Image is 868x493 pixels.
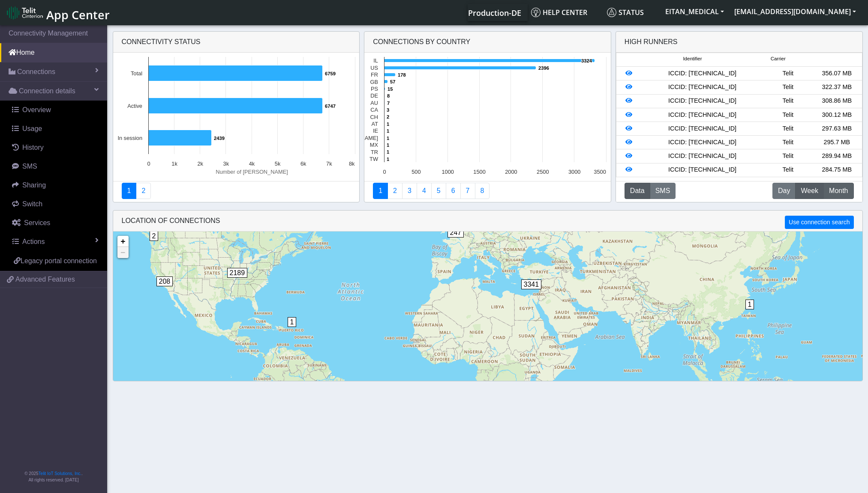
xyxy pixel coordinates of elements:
[538,65,549,71] text: 2396
[373,183,602,199] nav: Summary paging
[812,124,861,134] div: 297.63 MB
[15,274,75,285] span: Advanced Features
[812,165,861,175] div: 284.75 MB
[171,160,177,167] text: 1k
[197,160,203,167] text: 2k
[442,169,454,175] text: 1000
[274,160,280,167] text: 5k
[812,69,861,78] div: 356.07 MB
[156,276,173,286] span: 208
[398,72,406,77] text: 178
[446,183,461,199] a: 14 Days Trend
[370,79,378,85] text: GB
[431,183,446,199] a: Usage by Carrier
[778,186,790,196] span: Day
[372,121,378,127] text: AT
[122,183,351,199] nav: Summary paging
[383,169,386,175] text: 0
[373,57,378,64] text: IL
[763,83,812,92] div: Telit
[763,96,812,106] div: Telit
[373,183,388,199] a: Connections By Country
[370,142,378,148] text: MX
[288,317,296,343] div: 1
[22,181,46,189] span: Sharing
[812,110,861,120] div: 300.12 MB
[387,86,393,92] text: 15
[641,151,763,161] div: ICCID: [TECHNICAL_ID]
[223,160,229,167] text: 3k
[373,128,378,134] text: IE
[448,228,464,238] span: 247
[348,160,354,167] text: 8k
[537,169,549,175] text: 2500
[531,8,541,17] img: knowledge.svg
[763,110,812,120] div: Telit
[468,8,521,18] span: Production-DE
[326,160,332,167] text: 7k
[19,86,75,96] span: Connection details
[625,37,678,47] div: High Runners
[117,247,129,258] a: Zoom out
[763,151,812,161] div: Telit
[387,122,389,127] text: 1
[460,183,475,199] a: Zero Session
[117,236,129,247] a: Zoom in
[387,143,389,148] text: 1
[745,300,754,309] span: 1
[604,4,660,21] a: Status
[227,268,248,278] span: 2189
[683,55,702,62] span: Identifier
[475,183,490,199] a: Not Connected for 30 days
[113,32,360,53] div: Connectivity status
[22,144,44,151] span: History
[3,195,107,214] a: Switch
[641,138,763,147] div: ICCID: [TECHNICAL_ID]
[300,160,306,167] text: 6k
[387,183,402,199] a: Carrier
[812,151,861,161] div: 289.94 MB
[7,3,108,22] a: App Center
[801,186,818,196] span: Week
[136,183,151,199] a: Deployment status
[505,169,517,175] text: 2000
[3,157,107,176] a: SMS
[127,103,142,109] text: Active
[147,160,150,167] text: 0
[763,165,812,175] div: Telit
[39,471,81,476] a: Telit IoT Solutions, Inc.
[641,110,763,120] div: ICCID: [TECHNICAL_ID]
[249,160,255,167] text: 4k
[763,138,812,147] div: Telit
[17,67,55,77] span: Connections
[3,214,107,232] a: Services
[216,169,288,175] text: Number of [PERSON_NAME]
[370,92,378,99] text: DE
[3,101,107,119] a: Overview
[130,70,142,77] text: Total
[795,183,824,199] button: Week
[325,104,336,109] text: 6747
[763,69,812,78] div: Telit
[3,232,107,251] a: Actions
[411,169,420,175] text: 500
[660,4,729,19] button: EITAN_MEDICAL
[387,107,389,113] text: 3
[122,183,137,199] a: Connectivity status
[528,4,604,21] a: Help center
[641,165,763,175] div: ICCID: [TECHNICAL_ID]
[641,96,763,106] div: ICCID: [TECHNICAL_ID]
[288,317,297,327] span: 1
[7,6,43,20] img: logo-telit-cinterion-gw-new.png
[829,186,848,196] span: Month
[641,124,763,134] div: ICCID: [TECHNICAL_ID]
[113,211,862,232] div: LOCATION OF CONNECTIONS
[369,156,378,162] text: TW
[641,83,763,92] div: ICCID: [TECHNICAL_ID]
[390,79,395,84] text: 57
[22,125,42,132] span: Usage
[402,183,417,199] a: Usage per Country
[371,86,378,92] text: PS
[117,135,142,141] text: In session
[387,157,389,162] text: 1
